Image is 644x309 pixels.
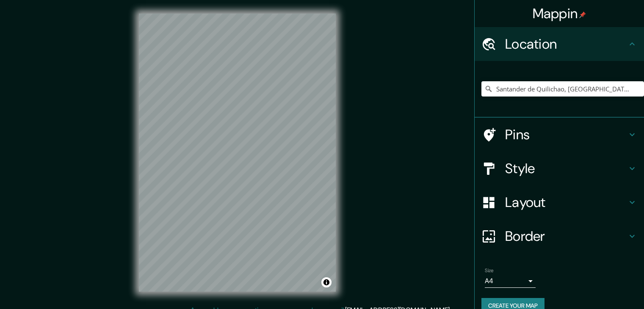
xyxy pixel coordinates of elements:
[485,267,494,274] label: Size
[475,185,644,219] div: Layout
[321,277,332,287] button: Toggle attribution
[505,160,627,177] h4: Style
[505,126,627,143] h4: Pins
[139,14,336,292] canvas: Map
[475,27,644,61] div: Location
[505,36,627,52] h4: Location
[505,228,627,245] h4: Border
[475,118,644,152] div: Pins
[481,81,644,97] input: Pick your city or area
[533,5,586,22] h4: Mappin
[579,11,586,18] img: pin-icon.png
[475,219,644,253] div: Border
[485,274,536,288] div: A4
[475,152,644,185] div: Style
[505,194,627,211] h4: Layout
